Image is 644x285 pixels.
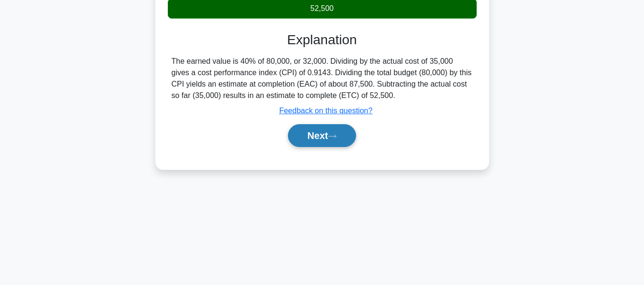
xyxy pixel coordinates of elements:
[279,107,373,115] a: Feedback on this question?
[288,124,356,147] button: Next
[174,32,471,48] h3: Explanation
[172,56,473,101] div: The earned value is 40% of 80,000, or 32,000. Dividing by the actual cost of 35,000 gives a cost ...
